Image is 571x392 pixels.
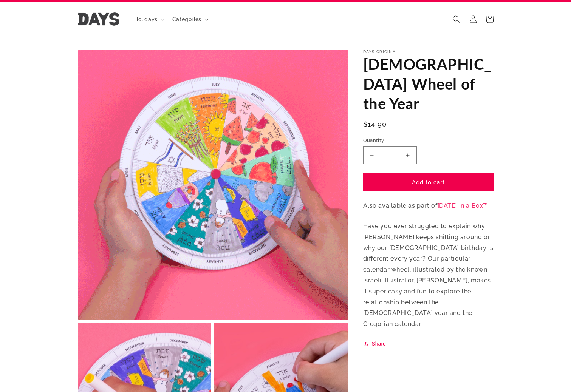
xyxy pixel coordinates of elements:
summary: Categories [168,11,212,27]
span: Categories [172,16,201,23]
div: Also available as part of [363,50,494,348]
span: $14.90 [363,119,387,129]
span: Holidays [134,16,158,23]
img: Days United [78,12,119,26]
summary: Holidays [130,11,168,27]
h1: [DEMOGRAPHIC_DATA] Wheel of the Year [363,54,494,113]
button: Add to cart [363,173,494,191]
label: Quantity [363,137,494,144]
summary: Search [448,11,465,28]
a: [DATE] in a Box™ [438,202,488,209]
button: Share [363,339,388,348]
p: Days Original [363,50,494,54]
p: Have you ever struggled to explain why [PERSON_NAME] keeps shifting around or why our [DEMOGRAPHI... [363,221,494,330]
